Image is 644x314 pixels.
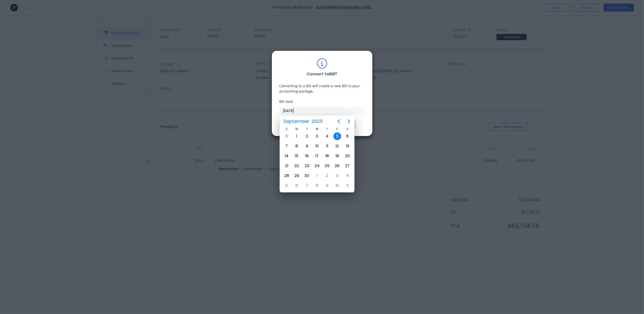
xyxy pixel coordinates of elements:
div: Friday, September 26, 2025 [333,162,341,170]
div: Tuesday, September 2, 2025 [303,132,311,140]
div: Thursday, September 11, 2025 [323,142,331,150]
button: Next page [344,116,354,126]
div: Friday, October 3, 2025 [333,172,341,180]
div: Thursday, September 4, 2025 [323,132,331,140]
div: Monday, September 8, 2025 [293,142,301,150]
div: Friday, September 19, 2025 [333,152,341,160]
span: September [282,117,310,126]
div: Monday, September 15, 2025 [293,152,301,160]
div: Wednesday, October 8, 2025 [313,182,321,189]
div: Saturday, September 27, 2025 [344,162,351,170]
div: Tuesday, October 7, 2025 [303,182,311,189]
div: Thursday, October 9, 2025 [323,182,331,189]
div: Saturday, September 13, 2025 [344,142,351,150]
div: Monday, October 6, 2025 [293,182,301,189]
div: W [312,127,322,131]
div: Monday, September 1, 2025 [293,132,301,140]
div: F [332,127,342,131]
div: Tuesday, September 16, 2025 [303,152,311,160]
button: Previous page [334,116,344,126]
div: Wednesday, September 3, 2025 [313,132,321,140]
span: 2025 [310,117,324,126]
div: Thursday, October 2, 2025 [323,172,331,180]
div: Today, Friday, September 5, 2025 [333,132,341,140]
div: T [322,127,332,131]
div: T [302,127,312,131]
div: Monday, September 29, 2025 [293,172,301,180]
div: Thursday, September 18, 2025 [323,152,331,160]
div: Wednesday, September 24, 2025 [313,162,321,170]
div: Tuesday, September 23, 2025 [303,162,311,170]
div: Sunday, October 5, 2025 [283,182,290,189]
div: Sunday, August 31, 2025 [283,132,290,140]
div: Tuesday, September 30, 2025 [303,172,311,180]
div: Tuesday, September 9, 2025 [303,142,311,150]
div: Sunday, September 14, 2025 [283,152,290,160]
div: M [292,127,302,131]
div: Wednesday, September 17, 2025 [313,152,321,160]
div: S [281,127,292,131]
button: September2025 [280,117,326,126]
div: Convert to Bill ? [307,71,337,77]
div: Friday, September 12, 2025 [333,142,341,150]
div: Thursday, September 25, 2025 [323,162,331,170]
div: Wednesday, September 10, 2025 [313,142,321,150]
div: Sunday, September 7, 2025 [283,142,290,150]
div: Converting to a Bill will create a new Bill in your accounting package. [279,83,365,94]
div: Wednesday, October 1, 2025 [313,172,321,180]
div: S [342,127,352,131]
div: Friday, October 10, 2025 [333,182,341,189]
div: Saturday, September 20, 2025 [344,152,351,160]
div: Sunday, September 28, 2025 [283,172,290,180]
div: Saturday, September 6, 2025 [344,132,351,140]
div: Monday, September 22, 2025 [293,162,301,170]
div: Saturday, October 4, 2025 [344,172,351,180]
div: Bill date [279,99,365,104]
div: Saturday, October 11, 2025 [344,182,351,189]
div: Sunday, September 21, 2025 [283,162,290,170]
